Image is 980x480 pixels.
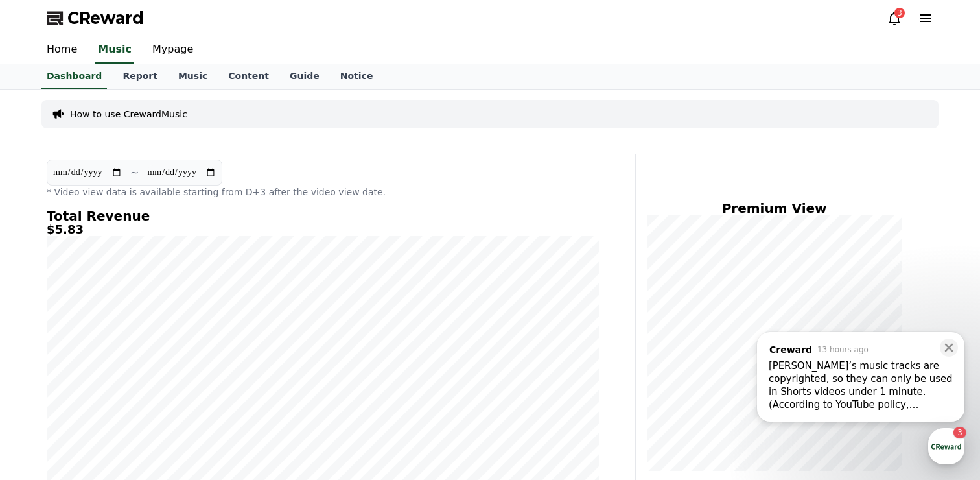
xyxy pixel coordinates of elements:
[47,186,599,198] p: * Video view data is available starting from D+3 after the video view date.
[70,108,187,121] a: How to use CrewardMusic
[330,64,384,89] a: Notice
[142,36,204,64] a: Mypage
[47,8,144,29] a: CReward
[887,10,902,26] a: 3
[36,36,87,64] a: Home
[41,64,107,89] a: Dashboard
[894,8,905,18] div: 3
[218,64,279,89] a: Content
[279,64,330,89] a: Guide
[112,64,168,89] a: Report
[47,223,599,236] h5: $5.83
[646,201,902,215] h4: Premium View
[47,209,599,223] h4: Total Revenue
[168,64,218,89] a: Music
[130,165,139,180] p: ~
[67,8,144,29] span: CReward
[95,36,134,64] a: Music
